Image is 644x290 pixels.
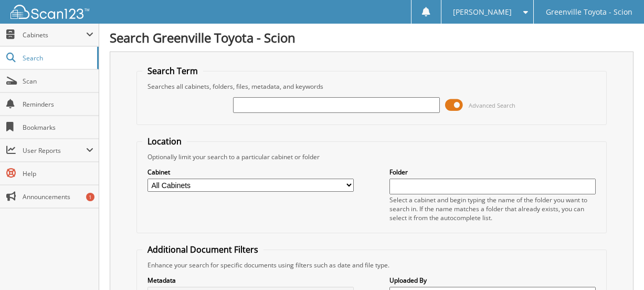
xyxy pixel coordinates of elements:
div: 1 [86,193,94,201]
span: Announcements [23,192,93,201]
label: Cabinet [147,168,354,177]
span: Greenville Toyota - Scion [546,9,632,15]
span: Help [23,169,93,178]
span: Scan [23,77,93,86]
div: Optionally limit your search to a particular cabinet or folder [142,152,601,161]
span: Search [23,54,92,63]
iframe: Chat Widget [592,240,644,290]
span: User Reports [23,146,86,155]
img: scan123-logo-white.svg [10,5,89,19]
div: Enhance your search for specific documents using filters such as date and file type. [142,261,601,270]
span: Reminders [23,100,93,109]
span: Advanced Search [469,101,515,109]
legend: Location [142,136,187,147]
span: [PERSON_NAME] [453,9,512,15]
span: Bookmarks [23,123,93,132]
label: Metadata [147,276,354,285]
div: Select a cabinet and begin typing the name of the folder you want to search in. If the name match... [389,195,596,222]
label: Folder [389,168,596,177]
div: Searches all cabinets, folders, files, metadata, and keywords [142,82,601,91]
h1: Search Greenville Toyota - Scion [110,29,634,46]
legend: Additional Document Filters [142,244,263,255]
span: Cabinets [23,30,86,39]
label: Uploaded By [389,276,596,285]
legend: Search Term [142,65,203,77]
